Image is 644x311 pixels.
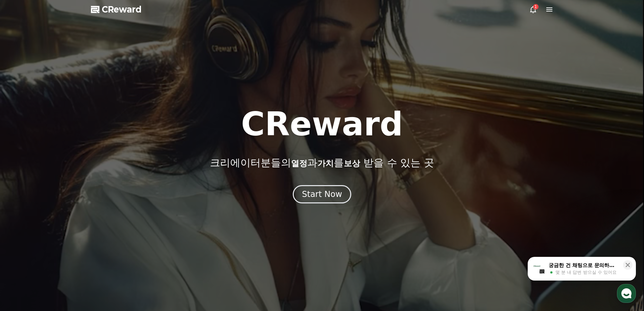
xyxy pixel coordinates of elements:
[317,159,334,168] span: 가치
[102,4,142,15] span: CReward
[291,159,307,168] span: 열정
[293,192,351,198] a: Start Now
[210,157,434,169] p: 크리에이터분들의 과 를 받을 수 있는 곳
[293,185,351,203] button: Start Now
[241,108,403,140] h1: CReward
[529,5,537,14] a: 1
[533,4,539,9] div: 1
[91,4,142,15] a: CReward
[302,189,342,200] div: Start Now
[344,159,360,168] span: 보상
